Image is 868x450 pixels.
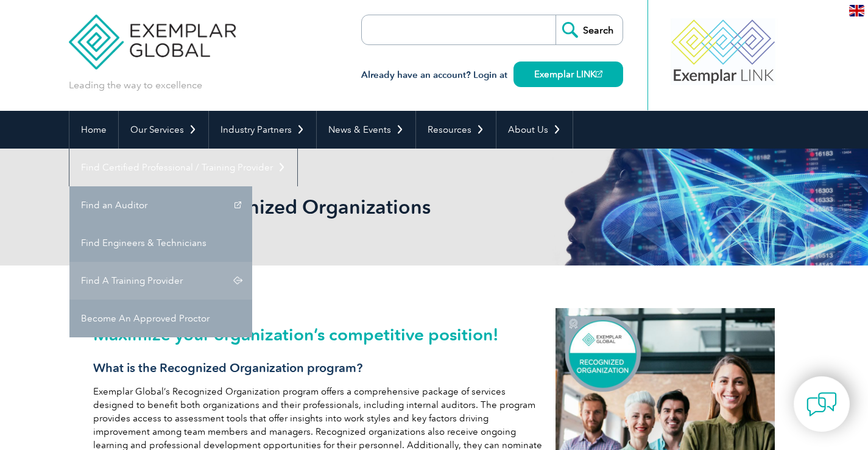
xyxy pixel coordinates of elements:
[361,68,623,83] h3: Already have an account? Login at
[93,360,544,376] h3: What is the Recognized Organization program?
[209,111,316,149] a: Industry Partners
[69,262,252,300] a: Find A Training Provider
[69,111,118,149] a: Home
[496,111,573,149] a: About Us
[69,224,252,262] a: Find Engineers & Technicians
[69,197,580,217] h2: Programs for Recognized Organizations
[806,389,837,420] img: contact-chat.png
[556,15,623,44] input: Search
[416,111,496,149] a: Resources
[69,79,202,92] p: Leading the way to excellence
[119,111,208,149] a: Our Services
[69,300,252,337] a: Become An Approved Proctor
[69,149,297,186] a: Find Certified Professional / Training Provider
[93,324,499,345] span: Maximize your organization’s competitive position!
[69,186,252,224] a: Find an Auditor
[513,62,623,87] a: Exemplar LINK
[849,5,864,16] img: en
[596,71,602,77] img: open_square.png
[317,111,415,149] a: News & Events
